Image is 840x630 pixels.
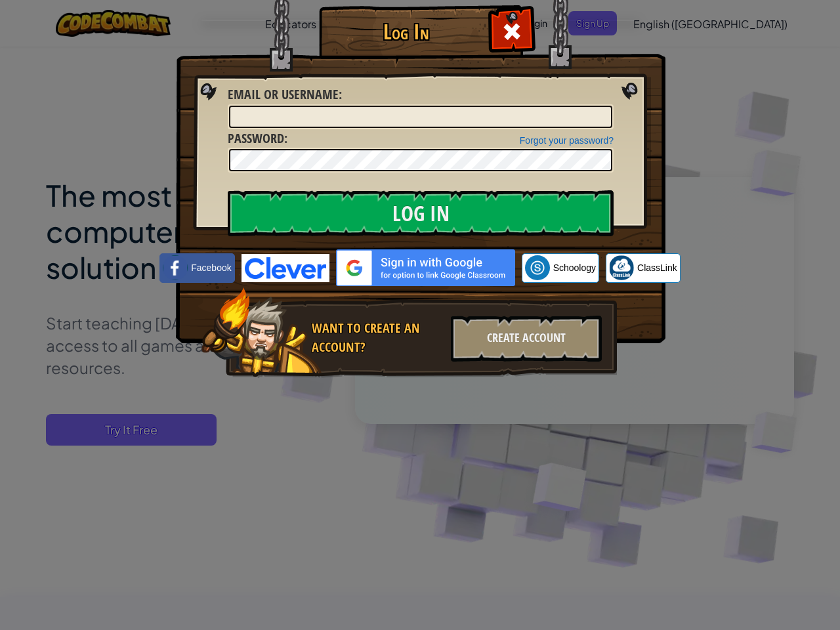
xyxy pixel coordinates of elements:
[191,261,231,274] span: Facebook
[228,129,284,147] span: Password
[451,316,602,362] div: Create Account
[525,255,550,280] img: schoology.png
[163,255,188,280] img: facebook_small.png
[228,85,339,103] span: Email or Username
[228,190,614,236] input: Log In
[241,254,329,282] img: clever-logo-blue.png
[312,319,443,356] div: Want to create an account?
[520,135,614,146] a: Forgot your password?
[609,255,634,280] img: classlink-logo-small.png
[322,20,490,43] h1: Log In
[553,261,596,274] span: Schoology
[228,129,287,148] label: :
[228,85,342,104] label: :
[336,249,515,286] img: gplus_sso_button2.svg
[637,261,677,274] span: ClassLink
